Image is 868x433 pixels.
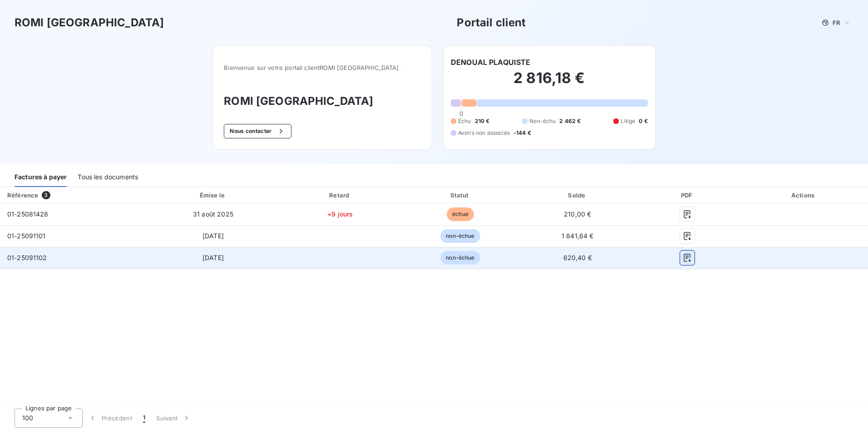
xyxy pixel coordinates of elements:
[327,210,353,218] span: +9 jours
[639,117,647,125] span: 0 €
[143,413,145,423] span: 1
[513,129,531,137] span: -144 €
[440,229,480,243] span: non-échue
[224,93,421,109] h3: ROMI [GEOGRAPHIC_DATA]
[458,129,510,137] span: Avoirs non associés
[7,254,47,261] span: 01-25091102
[451,57,531,68] h6: DENOUAL PLAQUISTE
[83,408,138,428] button: Précédent
[563,254,592,261] span: 620,40 €
[202,232,224,240] span: [DATE]
[833,19,840,26] span: FR
[522,191,634,200] div: Solde
[403,191,518,200] div: Statut
[440,251,480,265] span: non-échue
[7,210,49,218] span: 01-25081428
[458,117,471,125] span: Échu
[562,232,594,240] span: 1 841,64 €
[149,191,278,200] div: Émise le
[193,210,233,218] span: 31 août 2025
[741,191,866,200] div: Actions
[22,413,33,423] span: 100
[224,124,291,138] button: Nous contacter
[621,117,635,125] span: Litige
[451,69,648,96] h2: 2 816,18 €
[637,191,738,200] div: PDF
[475,117,490,125] span: 210 €
[559,117,581,125] span: 2 462 €
[15,15,164,31] h3: ROMI [GEOGRAPHIC_DATA]
[15,168,67,187] div: Factures à payer
[447,207,474,221] span: échue
[459,110,463,117] span: 0
[42,191,50,199] span: 3
[138,408,151,428] button: 1
[7,232,46,240] span: 01-25091101
[151,408,197,428] button: Suivant
[224,64,421,71] span: Bienvenue sur votre portail client ROMI [GEOGRAPHIC_DATA] .
[564,210,591,218] span: 210,00 €
[7,192,38,199] div: Référence
[281,191,399,200] div: Retard
[457,15,526,31] h3: Portail client
[529,117,556,125] span: Non-échu
[78,168,138,187] div: Tous les documents
[202,254,224,261] span: [DATE]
